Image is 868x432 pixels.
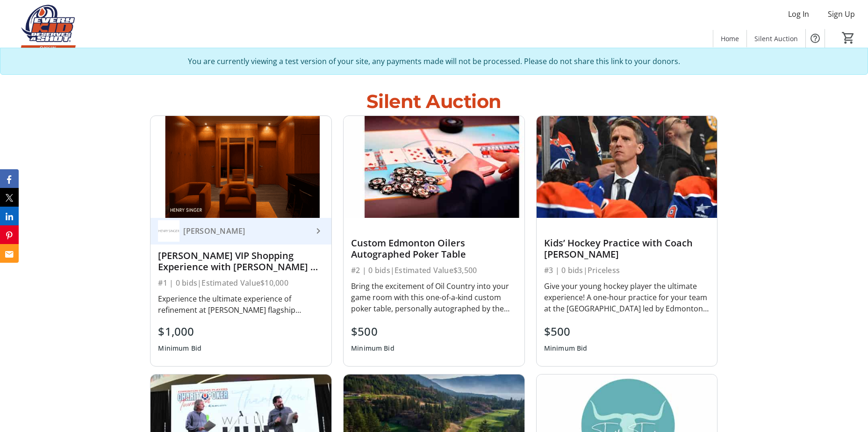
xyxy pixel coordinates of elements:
[544,340,588,357] div: Minimum Bid
[179,226,313,236] div: [PERSON_NAME]
[158,340,201,357] div: Minimum Bid
[544,264,710,277] div: #3 | 0 bids | Priceless
[351,281,517,314] div: Bring the excitement of Oil Country into your game room with this one-of-a-kind custom poker tabl...
[351,340,395,357] div: Minimum Bid
[151,116,331,217] img: Henry Singer VIP Shopping Experience with Evan Bouchard & Ryan Nugent-Hopkins
[781,7,817,22] button: Log In
[344,116,524,217] img: Custom Edmonton Oilers Autographed Poker Table
[544,281,710,314] div: Give your young hockey player the ultimate experience! A one-hour practice for your team at the [...
[351,264,517,277] div: #2 | 0 bids | Estimated Value $3,500
[537,116,717,217] img: Kids’ Hockey Practice with Coach Knoblauch
[820,7,862,22] button: Sign Up
[158,220,179,242] img: Henry Singer
[713,30,746,47] a: Home
[788,8,809,20] span: Log In
[747,30,805,47] a: Silent Auction
[721,34,739,43] span: Home
[544,238,710,260] div: Kids’ Hockey Practice with Coach [PERSON_NAME]
[351,323,395,340] div: $500
[754,34,798,43] span: Silent Auction
[828,8,855,20] span: Sign Up
[351,238,517,260] div: Custom Edmonton Oilers Autographed Poker Table
[313,225,324,237] mat-icon: keyboard_arrow_right
[158,250,324,273] div: [PERSON_NAME] VIP Shopping Experience with [PERSON_NAME] & [PERSON_NAME]
[151,218,331,245] a: Henry Singer[PERSON_NAME]
[158,276,324,289] div: #1 | 0 bids | Estimated Value $10,000
[366,87,502,115] div: Silent Auction
[158,293,324,316] div: Experience the ultimate experience of refinement at [PERSON_NAME] flagship location alongside Edm...
[6,4,89,50] img: Edmonton Oilers Community Foundation's Logo
[806,29,825,48] button: Help
[840,29,857,46] button: Cart
[158,323,201,340] div: $1,000
[544,323,588,340] div: $500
